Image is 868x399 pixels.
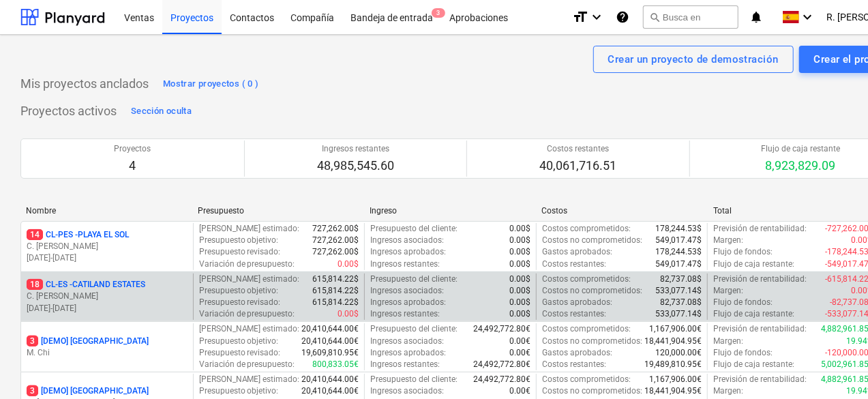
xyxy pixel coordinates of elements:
[27,229,188,264] div: 14CL-PES -PLAYA EL SOLC. [PERSON_NAME][DATE]-[DATE]
[26,206,187,216] div: Nombre
[644,336,702,347] p: 18,441,904.95€
[27,347,188,359] p: M. Chi
[713,336,743,347] p: Margen :
[370,359,440,370] p: Ingresos restantes :
[509,347,530,359] p: 0.00€
[160,73,263,95] button: Mostrar proyectos ( 0 )
[301,374,359,385] p: 20,410,644.00€
[114,158,151,174] p: 4
[163,76,259,92] div: Mostrar proyectos ( 0 )
[199,223,300,235] p: [PERSON_NAME] estimado :
[27,229,43,240] span: 14
[370,285,444,297] p: Ingresos asociados :
[370,274,458,285] p: Presupuesto del cliente :
[660,297,702,308] p: 82,737.08$
[27,291,188,302] p: C. [PERSON_NAME]
[312,274,359,285] p: 615,814.22$
[542,274,631,285] p: Costos comprometidos :
[432,8,445,18] span: 3
[27,336,38,346] span: 3
[27,385,38,396] span: 3
[27,252,188,264] p: [DATE] - [DATE]
[301,385,359,397] p: 20,410,644.00€
[542,374,631,385] p: Costos comprometidos :
[473,359,530,370] p: 24,492,772.80€
[616,9,629,25] i: Base de conocimientos
[199,347,281,359] p: Presupuesto revisado :
[655,258,702,270] p: 549,017.47$
[713,374,807,385] p: Previsión de rentabilidad :
[542,308,606,320] p: Costos restantes :
[713,297,773,308] p: Flujo de fondos :
[199,385,279,397] p: Presupuesto objetivo :
[761,143,840,155] p: Flujo de caja restante
[27,385,149,397] p: [DEMO] [GEOGRAPHIC_DATA]
[199,285,279,297] p: Presupuesto objetivo :
[301,347,359,359] p: 19,609,810.95€
[509,336,530,347] p: 0.00€
[713,385,743,397] p: Margen :
[27,279,43,290] span: 18
[509,258,530,270] p: 0.00$
[312,246,359,258] p: 727,262.00$
[542,297,612,308] p: Gastos aprobados :
[128,100,195,122] button: Sección oculta
[199,336,279,347] p: Presupuesto objetivo :
[317,158,394,174] p: 48,985,545.60
[660,274,702,285] p: 82,737.08$
[312,359,359,370] p: 800,833.05€
[338,258,359,270] p: 0.00$
[199,246,281,258] p: Presupuesto revisado :
[649,374,702,385] p: 1,167,906.00€
[509,385,530,397] p: 0.00€
[593,46,794,73] button: Crear un proyecto de demostración
[542,359,606,370] p: Costos restantes :
[649,323,702,335] p: 1,167,906.00€
[644,359,702,370] p: 19,489,810.95€
[542,323,631,335] p: Costos comprometidos :
[370,374,458,385] p: Presupuesto del cliente :
[649,12,660,23] span: search
[509,246,530,258] p: 0.00$
[644,385,702,397] p: 18,441,904.95€
[20,76,149,92] p: Mis proyectos anclados
[199,235,279,246] p: Presupuesto objetivo :
[542,285,642,297] p: Costos no comprometidos :
[713,323,807,335] p: Previsión de rentabilidad :
[509,297,530,308] p: 0.00$
[317,143,394,155] p: Ingresos restantes
[713,246,773,258] p: Flujo de fondos :
[199,323,300,335] p: [PERSON_NAME] estimado :
[27,279,145,291] p: CL-ES - CATILAND ESTATES
[542,246,612,258] p: Gastos aprobados :
[509,223,530,235] p: 0.00$
[643,5,738,29] button: Busca en
[713,223,807,235] p: Previsión de rentabilidad :
[542,223,631,235] p: Costos comprometidos :
[199,258,295,270] p: Variación de presupuesto :
[473,374,530,385] p: 24,492,772.80€
[370,308,440,320] p: Ingresos restantes :
[20,103,117,119] p: Proyectos activos
[799,9,815,25] i: keyboard_arrow_down
[312,235,359,246] p: 727,262.00$
[370,323,458,335] p: Presupuesto del cliente :
[27,279,188,314] div: 18CL-ES -CATILAND ESTATESC. [PERSON_NAME][DATE]-[DATE]
[655,347,702,359] p: 120,000.00€
[338,308,359,320] p: 0.00$
[539,143,616,155] p: Costos restantes
[761,158,840,174] p: 8,923,829.09
[312,285,359,297] p: 615,814.22$
[370,385,444,397] p: Ingresos asociados :
[509,308,530,320] p: 0.00$
[370,235,444,246] p: Ingresos asociados :
[312,223,359,235] p: 727,262.00$
[27,303,188,314] p: [DATE] - [DATE]
[301,336,359,347] p: 20,410,644.00€
[370,246,446,258] p: Ingresos aprobados :
[27,241,188,252] p: C. [PERSON_NAME]
[27,229,129,241] p: CL-PES - PLAYA EL SOL
[473,323,530,335] p: 24,492,772.80€
[370,206,530,216] div: Ingreso
[713,258,794,270] p: Flujo de caja restante :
